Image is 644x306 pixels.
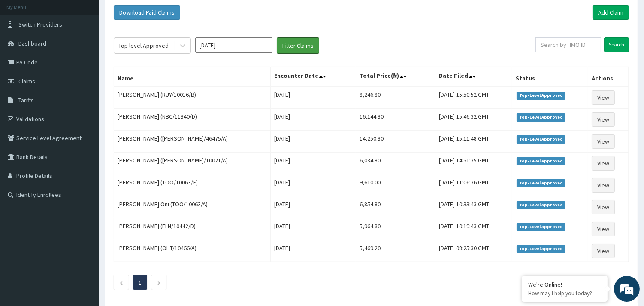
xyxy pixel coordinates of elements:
a: View [592,178,615,193]
span: Top-Level Approved [517,92,566,99]
div: We're Online! [528,281,601,288]
span: Top-Level Approved [517,179,566,187]
th: Total Price(₦) [356,67,435,87]
td: 6,854.80 [356,196,435,218]
td: [DATE] [270,153,356,174]
td: [PERSON_NAME] (TOO/10063/E) [114,174,271,196]
td: [PERSON_NAME] ([PERSON_NAME]/10021/A) [114,153,271,174]
input: Select Month and Year [195,37,272,53]
td: [PERSON_NAME] Oni (TOO/10063/A) [114,196,271,218]
a: View [592,222,615,236]
th: Date Filed [435,67,512,87]
td: [DATE] 15:50:52 GMT [435,86,512,109]
img: d_794563401_company_1708531726252_794563401 [16,43,35,64]
button: Filter Claims [277,37,319,54]
a: View [592,156,615,171]
a: View [592,112,615,127]
td: 6,034.80 [356,153,435,174]
th: Name [114,67,271,87]
a: Previous page [119,278,123,286]
td: [DATE] [270,86,356,109]
td: [PERSON_NAME] ([PERSON_NAME]/46475/A) [114,131,271,153]
td: [DATE] 15:46:32 GMT [435,109,512,131]
td: [DATE] 11:06:36 GMT [435,174,512,196]
textarea: Type your message and hit 'Enter' [4,210,163,240]
td: 16,144.30 [356,109,435,131]
th: Status [512,67,588,87]
span: Top-Level Approved [517,135,566,143]
th: Actions [588,67,629,87]
td: 9,610.00 [356,174,435,196]
td: 5,964.80 [356,218,435,240]
td: [DATE] [270,218,356,240]
a: View [592,200,615,214]
div: Chat with us now [45,48,144,59]
td: [DATE] 10:33:43 GMT [435,196,512,218]
td: [DATE] [270,131,356,153]
td: [DATE] 15:11:48 GMT [435,131,512,153]
a: View [592,244,615,258]
a: Page 1 is your current page [139,278,142,286]
a: View [592,90,615,105]
a: Next page [157,278,161,286]
div: Top level Approved [118,41,169,50]
input: Search by HMO ID [535,37,601,52]
span: Top-Level Approved [517,201,566,209]
td: 14,250.30 [356,131,435,153]
td: [DATE] [270,196,356,218]
span: We're online! [50,96,118,183]
span: Claims [18,77,35,85]
th: Encounter Date [270,67,356,87]
span: Switch Providers [18,21,62,28]
span: Top-Level Approved [517,245,566,253]
a: Add Claim [593,5,629,20]
td: [PERSON_NAME] (NBC/11340/D) [114,109,271,131]
span: Top-Level Approved [517,113,566,121]
td: [DATE] 08:25:30 GMT [435,240,512,262]
td: [PERSON_NAME] (OHT/10466/A) [114,240,271,262]
span: Dashboard [18,40,46,47]
td: [PERSON_NAME] (RUY/10016/B) [114,86,271,109]
div: Minimize live chat window [141,4,161,25]
input: Search [604,37,629,52]
td: [DATE] [270,109,356,131]
td: [PERSON_NAME] (ELN/10442/D) [114,218,271,240]
span: Top-Level Approved [517,157,566,165]
td: 5,469.20 [356,240,435,262]
p: How may I help you today? [528,290,601,297]
td: [DATE] 14:51:35 GMT [435,153,512,174]
td: [DATE] [270,240,356,262]
a: View [592,134,615,149]
td: [DATE] [270,174,356,196]
span: Top-Level Approved [517,223,566,231]
td: [DATE] 10:19:43 GMT [435,218,512,240]
button: Download Paid Claims [114,5,180,20]
span: Tariffs [18,96,34,104]
td: 8,246.80 [356,86,435,109]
